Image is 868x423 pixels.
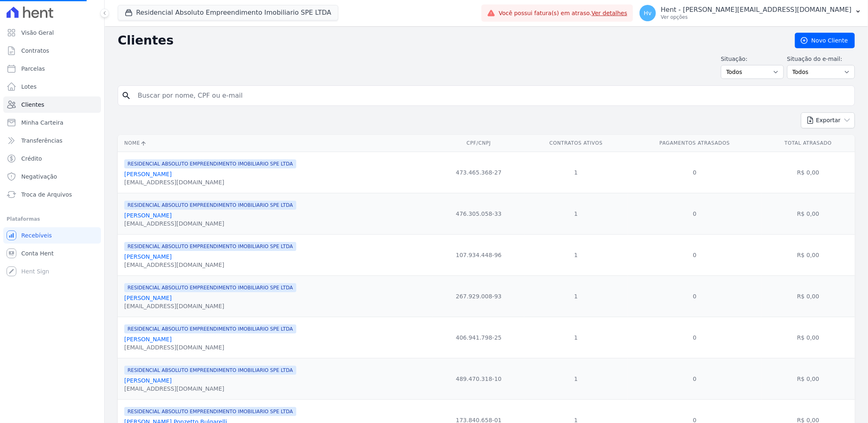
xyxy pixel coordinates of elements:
[118,5,338,20] button: Residencial Absoluto Empreendimento Imobiliario SPE LTDA
[499,9,627,18] span: Você possui fatura(s) em atraso.
[124,336,172,342] a: [PERSON_NAME]
[21,119,63,127] span: Minha Carteira
[124,261,296,269] div: [EMAIL_ADDRESS][DOMAIN_NAME]
[118,135,433,152] th: Nome
[3,186,101,203] a: Troca de Arquivos
[21,83,37,91] span: Lotes
[124,212,172,219] a: [PERSON_NAME]
[628,358,762,399] td: 0
[524,317,628,358] td: 1
[124,253,172,260] a: [PERSON_NAME]
[644,10,652,16] span: Hv
[124,219,296,228] div: [EMAIL_ADDRESS][DOMAIN_NAME]
[761,234,855,275] td: R$ 0,00
[761,193,855,234] td: R$ 0,00
[433,135,524,152] th: CPF/CNPJ
[124,201,296,210] span: RESIDENCIAL ABSOLUTO EMPREENDIMENTO IMOBILIARIO SPE LTDA
[524,152,628,193] td: 1
[3,227,101,244] a: Recebíveis
[124,407,296,416] span: RESIDENCIAL ABSOLUTO EMPREENDIMENTO IMOBILIARIO SPE LTDA
[118,33,782,48] h2: Clientes
[21,137,63,145] span: Transferências
[628,193,762,234] td: 0
[433,193,524,234] td: 476.305.058-33
[3,168,101,185] a: Negativação
[524,275,628,317] td: 1
[121,91,131,101] i: search
[3,245,101,262] a: Conta Hent
[124,366,296,375] span: RESIDENCIAL ABSOLUTO EMPREENDIMENTO IMOBILIARIO SPE LTDA
[433,317,524,358] td: 406.941.798-25
[7,214,98,224] div: Plataformas
[524,358,628,399] td: 1
[721,55,784,63] label: Situação:
[124,343,296,351] div: [EMAIL_ADDRESS][DOMAIN_NAME]
[124,159,296,168] span: RESIDENCIAL ABSOLUTO EMPREENDIMENTO IMOBILIARIO SPE LTDA
[761,317,855,358] td: R$ 0,00
[3,78,101,95] a: Lotes
[524,234,628,275] td: 1
[661,14,852,20] p: Ver opções
[628,317,762,358] td: 0
[661,6,852,14] p: Hent - [PERSON_NAME][EMAIL_ADDRESS][DOMAIN_NAME]
[628,275,762,317] td: 0
[124,283,296,292] span: RESIDENCIAL ABSOLUTO EMPREENDIMENTO IMOBILIARIO SPE LTDA
[124,178,296,186] div: [EMAIL_ADDRESS][DOMAIN_NAME]
[3,96,101,113] a: Clientes
[633,2,868,25] button: Hv Hent - [PERSON_NAME][EMAIL_ADDRESS][DOMAIN_NAME] Ver opções
[592,10,628,16] a: Ver detalhes
[3,60,101,77] a: Parcelas
[21,249,54,257] span: Conta Hent
[3,43,101,59] a: Contratos
[3,150,101,167] a: Crédito
[21,101,44,109] span: Clientes
[21,29,54,37] span: Visão Geral
[761,275,855,317] td: R$ 0,00
[124,242,296,251] span: RESIDENCIAL ABSOLUTO EMPREENDIMENTO IMOBILIARIO SPE LTDA
[433,275,524,317] td: 267.929.008-93
[124,377,172,384] a: [PERSON_NAME]
[433,234,524,275] td: 107.934.448-96
[3,114,101,131] a: Minha Carteira
[21,172,57,181] span: Negativação
[628,135,762,152] th: Pagamentos Atrasados
[761,152,855,193] td: R$ 0,00
[21,231,52,239] span: Recebíveis
[795,33,855,48] a: Novo Cliente
[433,152,524,193] td: 473.465.368-27
[524,135,628,152] th: Contratos Ativos
[21,190,72,199] span: Troca de Arquivos
[761,135,855,152] th: Total Atrasado
[21,47,49,55] span: Contratos
[761,358,855,399] td: R$ 0,00
[524,193,628,234] td: 1
[133,87,851,104] input: Buscar por nome, CPF ou e-mail
[628,152,762,193] td: 0
[124,385,296,393] div: [EMAIL_ADDRESS][DOMAIN_NAME]
[433,358,524,399] td: 489.470.318-10
[124,171,172,177] a: [PERSON_NAME]
[124,295,172,301] a: [PERSON_NAME]
[21,154,42,163] span: Crédito
[3,132,101,149] a: Transferências
[21,65,45,73] span: Parcelas
[3,25,101,41] a: Visão Geral
[787,55,855,63] label: Situação do e-mail:
[124,302,296,310] div: [EMAIL_ADDRESS][DOMAIN_NAME]
[801,112,855,128] button: Exportar
[628,234,762,275] td: 0
[124,325,296,333] span: RESIDENCIAL ABSOLUTO EMPREENDIMENTO IMOBILIARIO SPE LTDA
